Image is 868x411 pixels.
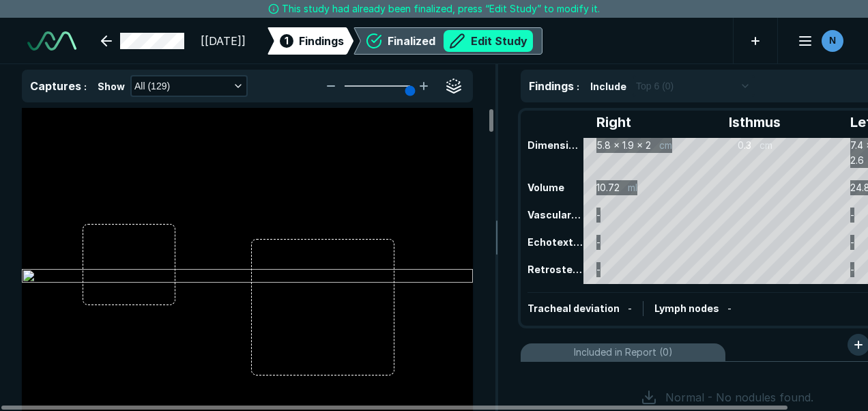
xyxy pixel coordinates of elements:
span: Findings [299,33,344,49]
span: - [628,302,632,314]
div: FinalizedEdit Study [353,27,542,55]
span: - [727,302,732,314]
span: N [829,33,836,48]
span: [[DATE]] [201,33,246,49]
span: 1 [285,33,289,48]
span: Include [590,79,626,94]
span: Included in Report (0) [574,345,673,360]
span: Lymph nodes [654,302,719,314]
span: Findings [529,79,574,93]
span: Show [98,79,125,94]
div: avatar-name [822,30,843,52]
div: 1Findings [267,27,353,55]
span: Captures [30,79,81,93]
span: This study had already been finalized, press “Edit Study” to modify it. [282,1,600,16]
span: Tracheal deviation [527,302,620,314]
span: : [84,81,87,92]
span: Top 6 (0) [636,79,674,94]
div: Finalized [388,30,533,52]
button: avatar-name [789,27,846,55]
span: : [577,81,579,92]
img: See-Mode Logo [27,31,76,51]
span: Normal - No nodules found. [665,389,813,406]
a: See-Mode Logo [22,26,82,56]
span: All (129) [134,79,170,94]
img: 7522548e-9e85-403f-aab0-3f25c2d8257e [22,269,473,285]
button: Edit Study [444,30,533,52]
